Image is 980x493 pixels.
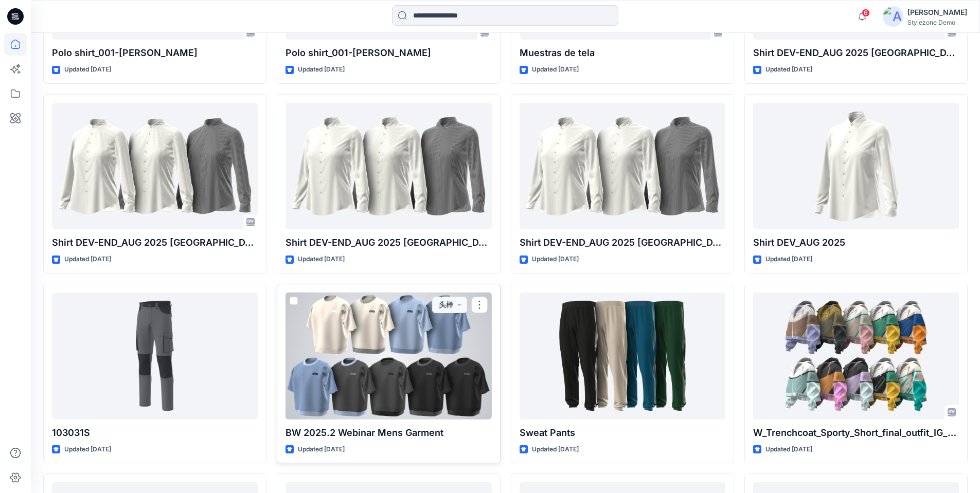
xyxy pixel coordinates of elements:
div: [PERSON_NAME] [907,6,967,19]
p: Polo shirt_001-[PERSON_NAME] [286,46,491,60]
div: Stylezone Demo [907,19,967,26]
p: Polo shirt_001-[PERSON_NAME] [52,46,258,60]
p: Shirt DEV_AUG 2025 [753,235,959,250]
p: Shirt DEV-END_AUG 2025 [GEOGRAPHIC_DATA] [753,46,959,60]
p: Updated [DATE] [64,64,111,75]
a: W_Trenchcoat_Sporty_Short_final_outfit_IG_reel [753,293,959,419]
p: Updated [DATE] [532,254,579,265]
p: Shirt DEV-END_AUG 2025 [GEOGRAPHIC_DATA] [286,235,491,250]
p: 103031S [52,426,258,440]
p: Updated [DATE] [532,64,579,75]
p: Muestras de tela [520,46,725,60]
span: 6 [862,9,870,17]
a: Shirt DEV_AUG 2025 [753,103,959,230]
a: 103031S [52,293,258,419]
p: Updated [DATE] [765,444,812,455]
p: Updated [DATE] [765,254,812,265]
p: Shirt DEV-END_AUG 2025 [GEOGRAPHIC_DATA] [52,235,258,250]
p: BW 2025.2 Webinar Mens Garment [286,426,491,440]
a: Shirt DEV-END_AUG 2025 Segev [52,103,258,230]
p: Sweat Pants [520,426,725,440]
p: Updated [DATE] [298,64,345,75]
p: Updated [DATE] [298,254,345,265]
a: Shirt DEV-END_AUG 2025 Segev [286,103,491,230]
p: Updated [DATE] [532,444,579,455]
p: Updated [DATE] [64,444,111,455]
p: Updated [DATE] [765,64,812,75]
img: avatar [883,6,903,27]
a: Sweat Pants [520,293,725,419]
p: W_Trenchcoat_Sporty_Short_final_outfit_IG_reel [753,426,959,440]
p: Updated [DATE] [298,444,345,455]
a: Shirt DEV-END_AUG 2025 Segev [520,103,725,230]
p: Shirt DEV-END_AUG 2025 [GEOGRAPHIC_DATA] [520,235,725,250]
p: Updated [DATE] [64,254,111,265]
a: BW 2025.2 Webinar Mens Garment [286,293,491,419]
